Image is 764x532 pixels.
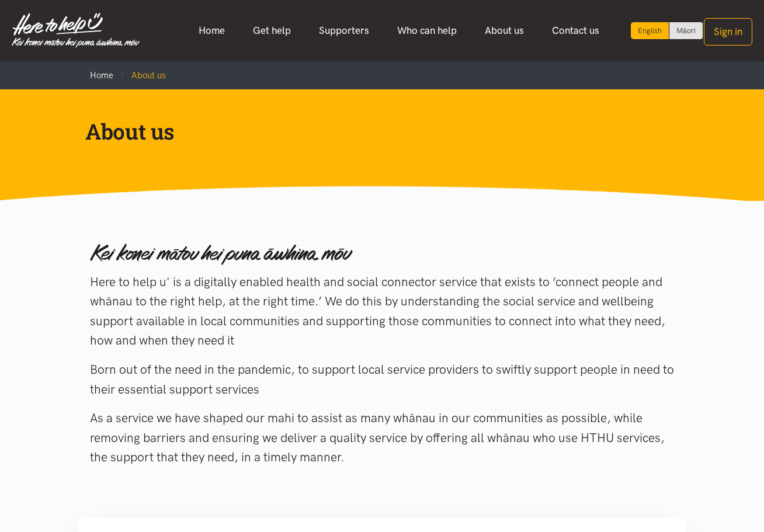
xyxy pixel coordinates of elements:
a: Who can help [383,18,471,43]
p: Here to help u' is a digitally enabled health and social connector service that exists to ‘connec... [90,272,674,350]
a: Supporters [305,18,383,43]
a: Switch to Te Reo Māori [669,22,703,39]
h1: About us [85,117,660,145]
a: About us [471,18,538,43]
div: Current language [631,22,669,39]
p: Born out of the need in the pandemic, to support local service providers to swiftly support peopl... [90,360,674,399]
div: Language toggle [631,22,703,39]
button: Sign in [704,18,752,46]
p: As a service we have shaped our mahi to assist as many whānau in our communities as possible, whi... [90,408,674,467]
a: Get help [239,18,305,43]
a: Contact us [538,18,613,43]
a: Home [185,18,239,43]
img: Home [12,13,140,48]
li: About us [113,68,166,82]
a: Home [90,70,113,81]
